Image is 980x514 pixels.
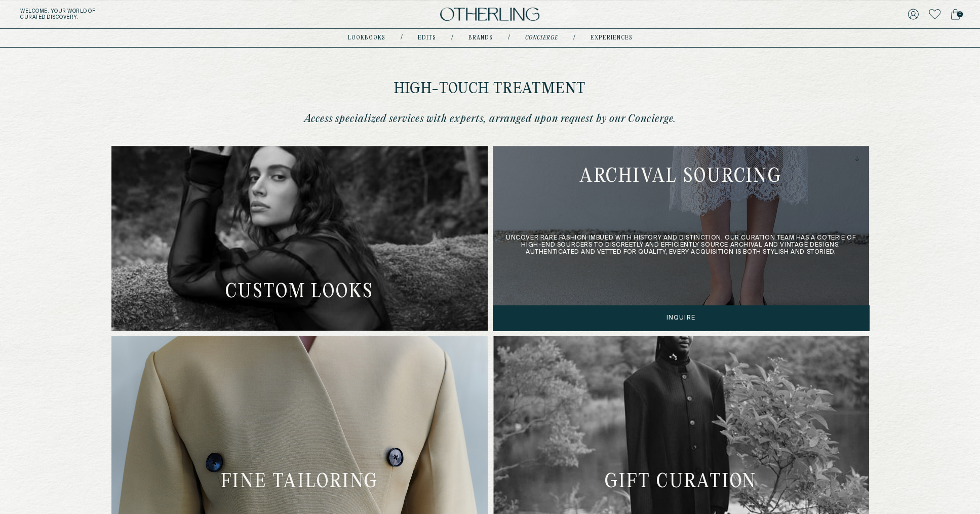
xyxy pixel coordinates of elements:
h2: High-touch treatment [293,82,688,97]
div: / [451,34,453,42]
h5: Welcome . Your world of curated discovery. [20,8,302,20]
img: logo [440,8,539,21]
a: concierge [525,35,558,41]
div: / [401,34,403,42]
a: lookbooks [348,35,385,41]
a: experiences [591,35,633,41]
div: / [508,34,510,42]
span: 0 [957,11,963,17]
div: / [573,34,575,42]
a: Edits [418,35,436,41]
div: Uncover rare fashion imbued with history and distinction. Our Curation team has a coterie of high... [493,146,869,331]
a: Brands [468,35,493,41]
a: 0 [951,7,960,21]
p: Access specialized services with experts, arranged upon request by our Concierge. [293,112,688,126]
